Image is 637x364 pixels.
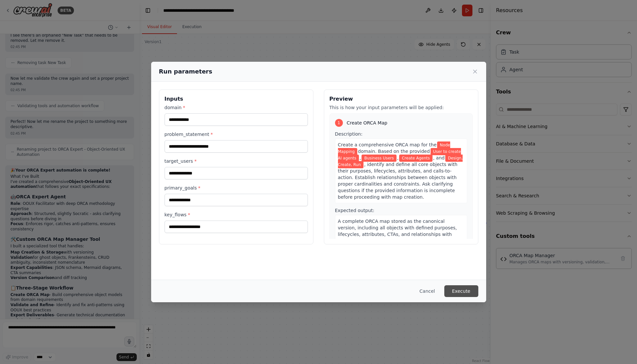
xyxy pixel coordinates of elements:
span: , [360,155,361,160]
span: Variable: problem_statement [338,148,461,162]
span: , [397,155,398,160]
div: 1 [335,119,343,127]
label: key_flows [165,211,308,218]
span: , and [433,155,445,160]
button: Execute [444,285,478,297]
button: Cancel [414,285,440,297]
span: Variable: key_flows [338,155,463,168]
h3: Preview [329,95,473,103]
h2: Run parameters [159,67,212,76]
span: , identify and define all core objects with their purposes, lifecycles, attributes, and calls-to-... [338,162,458,200]
span: Create ORCA Map [347,120,387,126]
span: Variable: domain [338,141,450,155]
span: Description: [335,131,363,137]
span: domain. Based on the provided [358,149,430,154]
h3: Inputs [165,95,308,103]
span: Variable: target_users [362,155,396,162]
span: A complete ORCA map stored as the canonical version, including all objects with defined purposes,... [338,219,457,250]
label: target_users [165,158,308,164]
label: domain [165,104,308,111]
span: Variable: primary_goals [399,155,432,162]
label: primary_goals [165,185,308,191]
label: problem_statement [165,131,308,138]
p: This is how your input parameters will be applied: [329,104,473,111]
span: Create a comprehensive ORCA map for the [338,142,437,147]
span: Expected output: [335,208,375,213]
